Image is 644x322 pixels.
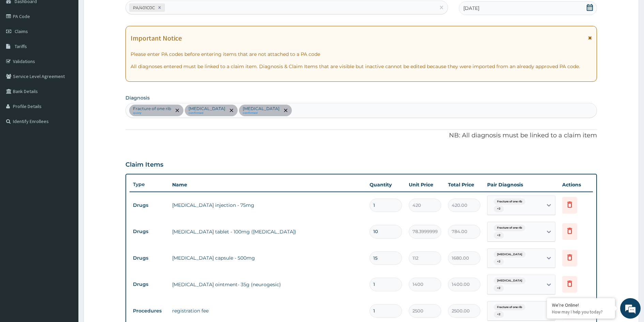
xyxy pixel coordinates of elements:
td: [MEDICAL_DATA] tablet - 100mg ([MEDICAL_DATA]) [169,225,366,239]
textarea: Type your message and hit 'Enter' [3,186,130,210]
td: [MEDICAL_DATA] capsule - 500mg [169,251,366,265]
td: [MEDICAL_DATA] injection - 75mg [169,198,366,212]
td: Drugs [130,199,169,212]
small: query [133,111,171,115]
td: Drugs [130,278,169,291]
span: remove selection option [283,107,289,113]
div: PA/401C0C [131,4,156,12]
th: Pair Diagnosis [484,178,559,191]
th: Quantity [366,178,405,191]
small: confirmed [243,111,280,115]
div: Chat with us now [35,38,115,47]
span: + 2 [494,285,504,292]
p: [MEDICAL_DATA] [189,106,225,111]
span: + 2 [494,311,504,318]
p: Please enter PA codes before entering items that are not attached to a PA code [131,51,592,58]
td: Drugs [130,225,169,238]
th: Actions [559,178,593,191]
span: We're online! [40,86,94,155]
span: + 2 [494,205,504,212]
p: NB: All diagnosis must be linked to a claim item [125,131,597,140]
span: [MEDICAL_DATA] [494,251,526,258]
img: d_794563401_company_1708531726252_794563401 [13,34,28,51]
td: Drugs [130,252,169,264]
h3: Claim Items [125,161,163,169]
span: remove selection option [228,107,235,113]
span: Fracture of one rib [494,198,525,205]
span: [MEDICAL_DATA] [494,277,526,284]
p: [MEDICAL_DATA] [243,106,280,111]
span: remove selection option [174,107,180,113]
div: Minimize live chat window [112,3,128,20]
h1: Important Notice [131,34,182,42]
th: Name [169,178,366,191]
th: Type [130,178,169,191]
td: [MEDICAL_DATA] ointment- 35g (neurogesic) [169,278,366,291]
span: Tariffs [15,43,27,49]
span: Fracture of one rib [494,304,525,311]
p: Fracture of one rib [133,106,171,111]
small: confirmed [189,111,225,115]
span: + 2 [494,258,504,265]
th: Unit Price [405,178,445,191]
td: Procedures [130,305,169,317]
p: All diagnoses entered must be linked to a claim item. Diagnosis & Claim Items that are visible bu... [131,63,592,70]
span: Claims [15,28,28,34]
span: + 2 [494,232,504,239]
div: We're Online! [552,302,610,308]
label: Diagnosis [125,94,150,101]
p: How may I help you today? [552,309,610,315]
span: Fracture of one rib [494,225,525,231]
td: registration fee [169,304,366,318]
span: [DATE] [463,5,479,12]
th: Total Price [445,178,484,191]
